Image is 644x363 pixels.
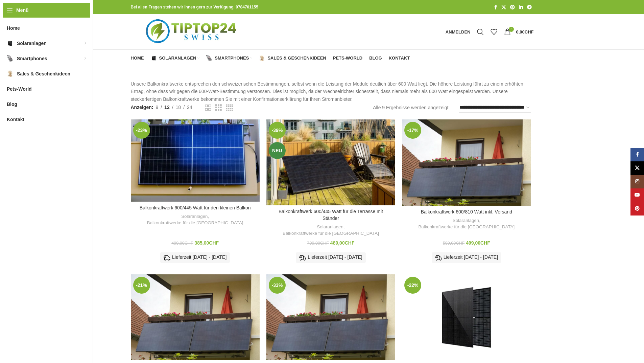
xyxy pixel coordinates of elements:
div: Meine Wunschliste [487,25,501,39]
span: 18 [176,105,181,110]
span: Blog [369,55,382,61]
a: 9 [153,104,161,111]
bdi: 489,00 [330,240,355,246]
span: Sales & Geschenkideen [17,68,70,80]
bdi: 385,00 [195,240,219,246]
a: Solaranlagen [317,224,343,230]
span: -22% [404,277,421,294]
span: -39% [269,122,286,139]
a: Logo der Website [131,29,254,34]
a: Rasteransicht 2 [205,104,211,112]
a: Anmelden [442,25,474,39]
div: , [134,213,256,226]
a: 12 [162,104,172,111]
a: 24 [185,104,195,111]
span: -33% [269,277,286,294]
bdi: 0,00 [516,29,533,35]
a: Pinterest Social Link [508,3,517,12]
a: Balkonkraftwerk 600/445 Watt für den kleinen Balkon [140,205,251,210]
a: Pets-World [333,51,362,65]
a: X Social Link [630,161,644,175]
img: Solaranlagen [7,40,14,47]
a: Pinterest Social Link [630,202,644,215]
span: Solaranlagen [17,37,47,49]
a: Solaranlagen [151,51,200,65]
span: CHF [185,241,193,246]
img: Sales & Geschenkideen [7,70,14,77]
img: Smartphones [206,55,212,61]
bdi: 599,00 [443,241,464,246]
a: Instagram Social Link [630,175,644,188]
a: Blog [369,51,382,65]
a: LinkedIn Social Link [517,3,525,12]
span: CHF [345,240,355,246]
span: CHF [525,29,534,35]
a: 18 [173,104,184,111]
p: Unsere Balkonkraftwerke entsprechen den schweizerischen Bestimmungen, selbst wenn die Leistung de... [131,80,534,103]
span: Sales & Geschenkideen [267,55,326,61]
a: YouTube Social Link [630,188,644,202]
span: -17% [404,122,421,139]
span: Anzeigen [131,104,153,111]
div: , [270,224,392,236]
span: Pets-World [7,83,32,95]
a: Balkonkraftwerk 600/890 Watt komplett inkl. Halterungen inkl. Lieferung [402,274,531,360]
span: Home [131,55,144,61]
select: Shop-Reihenfolge [459,103,531,113]
a: Facebook Social Link [492,3,499,12]
span: CHF [456,241,464,246]
bdi: 499,00 [171,241,193,246]
span: Smartphones [17,52,47,65]
a: Rasteransicht 4 [226,104,233,112]
bdi: 799,00 [307,241,329,246]
a: Facebook Social Link [630,148,644,161]
strong: Bei allen Fragen stehen wir Ihnen gern zur Verfügung. 0784701155 [131,5,258,9]
a: Balkonkraftwerke für die [GEOGRAPHIC_DATA] [283,230,379,237]
p: Alle 9 Ergebnisse werden angezeigt [373,104,448,111]
span: 12 [164,105,170,110]
img: Tiptop24 Nachhaltige & Faire Produkte [131,14,254,49]
a: Solaranlagen [453,218,479,224]
a: Balkonkraftwerk 600/810 Watt inkl. Versand [402,119,531,206]
span: Home [7,22,20,34]
a: Home [131,51,144,65]
span: CHF [320,241,329,246]
div: Lieferzeit [DATE] - [DATE] [296,252,365,263]
img: Solaranlagen [151,55,157,61]
span: -23% [133,122,150,139]
span: 0 [509,27,514,32]
a: Rasteransicht 3 [215,104,222,112]
div: Lieferzeit [DATE] - [DATE] [432,252,501,263]
a: Balkonkraftwerke für die [GEOGRAPHIC_DATA] [418,224,515,230]
a: Balkonkraftwerk 600/820 Watt starke Leistung und höchste Qualität [131,274,260,361]
span: Anmelden [446,30,471,34]
a: Solaranlagen [181,213,208,220]
span: -21% [133,277,150,294]
a: Sales & Geschenkideen [259,51,326,65]
img: Sales & Geschenkideen [259,55,265,61]
a: Suche [474,25,487,39]
span: CHF [480,240,490,246]
span: Menü [16,6,29,14]
div: Lieferzeit [DATE] - [DATE] [160,252,230,263]
span: Smartphones [215,55,249,61]
a: Telegram Social Link [525,3,534,12]
span: Solaranlagen [159,55,196,61]
span: 24 [187,105,192,110]
span: 9 [156,105,158,110]
a: Balkonkraftwerk 600/890 Watt bificial Glas Glas [266,274,395,361]
bdi: 499,00 [466,240,490,246]
span: Kontakt [7,113,24,126]
span: Blog [7,98,17,110]
a: Smartphones [206,51,252,65]
span: Pets-World [333,55,362,61]
a: Kontakt [389,51,410,65]
a: Balkonkraftwerk 600/445 Watt für den kleinen Balkon [131,119,260,202]
a: Balkonkraftwerke für die [GEOGRAPHIC_DATA] [147,220,243,226]
a: Balkonkraftwerk 600/445 Watt für die Terrasse mit Ständer [279,209,383,221]
div: Hauptnavigation [127,51,413,65]
span: CHF [209,240,219,246]
a: Balkonkraftwerk 600/810 Watt inkl. Versand [421,209,512,214]
span: Kontakt [389,55,410,61]
a: X Social Link [499,3,508,12]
